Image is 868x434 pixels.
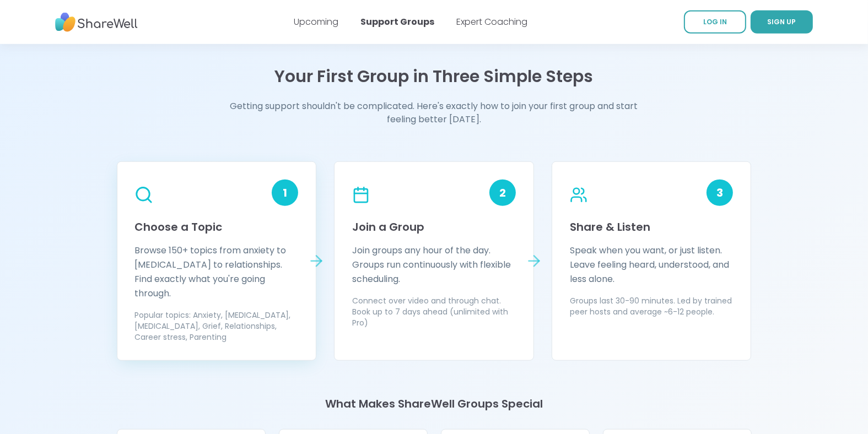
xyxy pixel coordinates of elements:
[457,15,528,28] a: Expert Coaching
[135,243,299,301] p: Browse 150+ topics from anxiety to [MEDICAL_DATA] to relationships. Find exactly what you're goin...
[361,15,435,28] a: Support Groups
[117,396,752,411] h4: What Makes ShareWell Groups Special
[570,243,734,286] p: Speak when you want, or just listen. Leave feeling heard, understood, and less alone.
[352,295,516,328] p: Connect over video and through chat. Book up to 7 days ahead (unlimited with Pro)
[352,243,516,286] p: Join groups any hour of the day. Groups run continuously with flexible scheduling.
[707,180,733,206] div: 3
[117,67,752,86] h3: Your First Group in Three Simple Steps
[751,10,813,34] a: SIGN UP
[570,295,734,317] p: Groups last 30-90 minutes. Led by trained peer hosts and average ~6-12 people.
[768,17,796,26] span: SIGN UP
[223,100,646,126] h4: Getting support shouldn't be complicated. Here's exactly how to join your first group and start f...
[489,180,516,206] div: 2
[294,15,339,28] a: Upcoming
[135,219,299,235] h3: Choose a Topic
[55,7,138,37] img: ShareWell Nav Logo
[135,310,299,343] p: Popular topics: Anxiety, [MEDICAL_DATA], [MEDICAL_DATA], Grief, Relationships, Career stress, Par...
[684,10,746,34] a: LOG IN
[703,17,727,26] span: LOG IN
[570,219,734,235] h3: Share & Listen
[352,219,516,235] h3: Join a Group
[272,180,298,206] div: 1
